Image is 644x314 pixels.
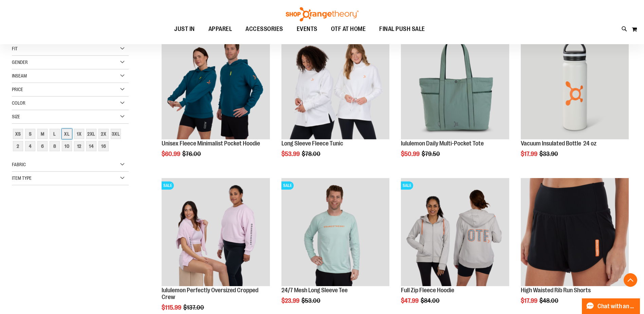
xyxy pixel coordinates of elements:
[597,303,636,310] span: Chat with an Expert
[521,31,629,140] a: Vacuum Insulated Bottle 24 ozSALE
[422,151,441,157] span: $79.50
[521,297,538,304] span: $17.99
[61,140,73,152] a: 10
[97,128,110,140] a: 2X
[398,28,512,174] div: product
[379,21,425,37] span: FINAL PUSH SALE
[174,21,195,37] span: JUST IN
[301,297,321,304] span: $53.00
[278,28,393,174] div: product
[50,129,60,139] div: L
[539,151,559,157] span: $33.90
[285,7,360,21] img: Shop Orangetheory
[13,129,23,139] div: XS
[162,140,260,147] a: Unisex Fleece Minimalist Pocket Hoodie
[85,140,97,152] a: 14
[401,151,421,157] span: $50.99
[401,297,420,304] span: $47.99
[86,129,96,139] div: 2XL
[158,28,273,174] div: product
[162,31,270,139] img: Unisex Fleece Minimalist Pocket Hoodie
[12,100,25,106] span: Color
[110,128,122,140] a: 3XL
[183,304,205,311] span: $137.00
[401,178,509,287] a: Main Image of 1457091SALE
[302,151,321,157] span: $78.00
[24,140,36,152] a: 4
[50,141,60,151] div: 8
[182,151,202,157] span: $76.00
[162,178,270,286] img: lululemon Perfectly Oversized Cropped Crew
[281,178,389,286] img: Main Image of 1457095
[331,21,366,37] span: OTF AT HOME
[401,31,509,140] a: lululemon Daily Multi-Pocket ToteSALE
[12,140,24,152] a: 2
[85,128,97,140] a: 2XL
[401,31,509,139] img: lululemon Daily Multi-Pocket Tote
[73,140,85,152] a: 12
[86,141,96,151] div: 14
[36,140,49,152] a: 6
[162,151,181,157] span: $60.99
[521,140,596,147] a: Vacuum Insulated Bottle 24 oz
[12,46,18,51] span: Fit
[12,73,27,78] span: Inseam
[521,31,629,139] img: Vacuum Insulated Bottle 24 oz
[521,287,591,294] a: High Waisted Rib Run Shorts
[37,141,48,151] div: 6
[517,28,632,174] div: product
[582,298,640,314] button: Chat with an Expert
[74,141,84,151] div: 12
[401,140,484,147] a: lululemon Daily Multi-Pocket Tote
[111,129,121,139] div: 3XL
[62,141,72,151] div: 10
[98,141,109,151] div: 16
[281,31,389,139] img: Product image for Fleece Long Sleeve
[401,181,413,190] span: SALE
[98,129,109,139] div: 2X
[281,181,294,190] span: SALE
[401,178,509,286] img: Main Image of 1457091
[61,128,73,140] a: XL
[281,140,343,147] a: Long Sleeve Fleece Tunic
[49,140,61,152] a: 8
[281,287,348,294] a: 24/7 Mesh Long Sleeve Tee
[281,151,301,157] span: $53.99
[162,181,174,190] span: SALE
[624,273,637,287] button: Back To Top
[12,114,20,119] span: Size
[73,128,85,140] a: 1X
[401,287,454,294] a: Full Zip Fleece Hoodie
[281,178,389,287] a: Main Image of 1457095SALE
[421,297,441,304] span: $84.00
[62,129,72,139] div: XL
[162,304,182,311] span: $115.99
[521,178,629,286] img: High Waisted Rib Run Shorts
[297,21,317,37] span: EVENTS
[12,87,23,92] span: Price
[13,141,23,151] div: 2
[36,128,49,140] a: M
[12,175,32,181] span: Item Type
[12,162,26,167] span: Fabric
[24,128,36,140] a: S
[521,178,629,287] a: High Waisted Rib Run Shorts
[97,140,110,152] a: 16
[162,287,258,300] a: lululemon Perfectly Oversized Cropped Crew
[12,59,28,65] span: Gender
[521,151,538,157] span: $17.99
[74,129,84,139] div: 1X
[208,21,232,37] span: APPAREL
[25,141,35,151] div: 4
[162,178,270,287] a: lululemon Perfectly Oversized Cropped CrewSALE
[37,129,48,139] div: M
[162,31,270,140] a: Unisex Fleece Minimalist Pocket Hoodie
[25,129,35,139] div: S
[245,21,283,37] span: ACCESSORIES
[49,128,61,140] a: L
[281,297,300,304] span: $23.99
[281,31,389,140] a: Product image for Fleece Long SleeveSALE
[12,128,24,140] a: XS
[539,297,559,304] span: $48.00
